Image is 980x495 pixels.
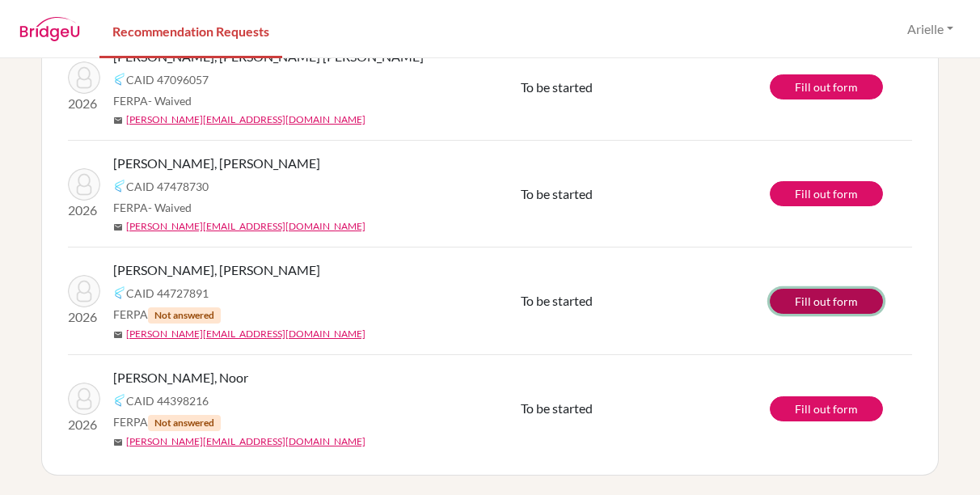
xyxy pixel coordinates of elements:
[770,289,883,314] a: Fill out form
[113,306,221,324] span: FERPA
[126,71,209,88] span: CAID 47096057
[113,73,126,86] img: Common App logo
[770,181,883,206] a: Fill out form
[68,275,100,307] img: Diana, Avila Membreño
[113,116,123,125] span: mail
[148,415,221,431] span: Not answered
[68,94,100,113] p: 2026
[521,186,593,201] span: To be started
[521,293,593,308] span: To be started
[126,392,209,409] span: CAID 44398216
[126,112,365,127] a: [PERSON_NAME][EMAIL_ADDRESS][DOMAIN_NAME]
[113,286,126,299] img: Common App logo
[68,61,100,94] img: Alec, Farach Jarufe
[113,222,123,232] span: mail
[113,260,320,280] span: [PERSON_NAME], [PERSON_NAME]
[68,383,100,415] img: Bendeck Mahchi, Noor
[126,285,209,302] span: CAID 44727891
[68,168,100,201] img: Carlos, Kattan Joya
[68,201,100,220] p: 2026
[113,180,126,192] img: Common App logo
[113,368,248,387] span: [PERSON_NAME], Noor
[113,154,320,173] span: [PERSON_NAME], [PERSON_NAME]
[113,438,123,447] span: mail
[521,79,593,95] span: To be started
[148,201,192,214] span: - Waived
[113,330,123,340] span: mail
[770,74,883,99] a: Fill out form
[113,92,192,109] span: FERPA
[113,394,126,407] img: Common App logo
[900,14,961,44] button: Arielle
[148,94,192,108] span: - Waived
[770,396,883,421] a: Fill out form
[19,17,80,41] img: BridgeU logo
[68,307,100,327] p: 2026
[126,327,365,341] a: [PERSON_NAME][EMAIL_ADDRESS][DOMAIN_NAME]
[148,307,221,324] span: Not answered
[99,2,282,58] a: Recommendation Requests
[126,178,209,195] span: CAID 47478730
[126,219,365,234] a: [PERSON_NAME][EMAIL_ADDRESS][DOMAIN_NAME]
[113,199,192,216] span: FERPA
[521,400,593,416] span: To be started
[126,434,365,449] a: [PERSON_NAME][EMAIL_ADDRESS][DOMAIN_NAME]
[68,415,100,434] p: 2026
[113,413,221,431] span: FERPA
